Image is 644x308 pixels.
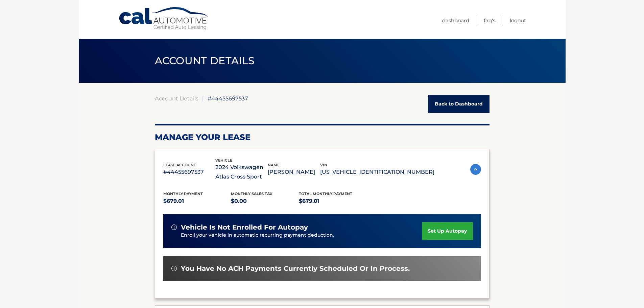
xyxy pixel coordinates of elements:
[171,224,177,230] img: alert-white.svg
[181,264,410,273] span: You have no ACH payments currently scheduled or in process.
[181,232,422,239] p: Enroll your vehicle in automatic recurring payment deduction.
[510,15,526,26] a: Logout
[155,95,198,102] a: Account Details
[163,196,231,206] p: $679.01
[268,163,280,167] span: name
[208,95,248,102] span: #44455697537
[215,158,232,163] span: vehicle
[231,196,299,206] p: $0.00
[171,266,177,271] img: alert-white.svg
[299,196,367,206] p: $679.01
[181,223,308,232] span: vehicle is not enrolled for autopay
[320,167,434,177] p: [US_VEHICLE_IDENTIFICATION_NUMBER]
[484,15,495,26] a: FAQ's
[215,163,268,182] p: 2024 Volkswagen Atlas Cross Sport
[202,95,204,102] span: |
[428,95,490,113] a: Back to Dashboard
[442,15,469,26] a: Dashboard
[320,163,327,167] span: vin
[118,7,210,31] a: Cal Automotive
[163,289,481,297] p: Select an option below:
[163,167,216,177] p: #44455697537
[163,163,196,167] span: lease account
[163,191,203,196] span: Monthly Payment
[155,132,490,142] h2: Manage Your Lease
[299,191,352,196] span: Total Monthly Payment
[268,167,320,177] p: [PERSON_NAME]
[470,164,481,175] img: accordion-active.svg
[231,191,272,196] span: Monthly sales Tax
[422,222,473,240] a: set up autopay
[155,54,255,67] span: ACCOUNT DETAILS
